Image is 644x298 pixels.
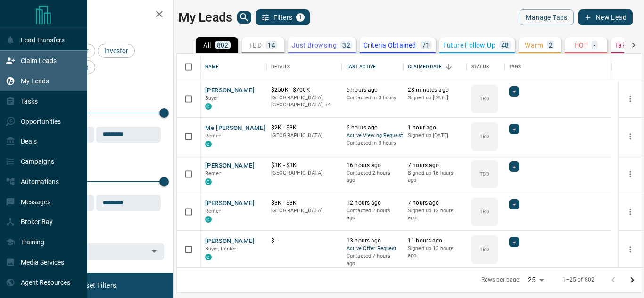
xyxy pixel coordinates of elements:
p: [GEOGRAPHIC_DATA] [271,132,337,139]
div: Claimed Date [408,54,442,80]
p: 71 [422,42,430,48]
h1: My Leads [178,10,232,25]
span: Buyer [205,95,219,101]
button: more [623,92,637,106]
span: + [512,162,516,171]
p: 7 hours ago [408,161,462,169]
p: $2K - $3K [271,124,337,132]
div: Last Active [342,54,403,80]
p: Contacted in 3 hours [347,94,398,102]
span: + [512,87,516,96]
p: $3K - $3K [271,199,337,207]
span: Buyer, Renter [205,246,237,252]
div: Tags [509,54,521,80]
span: + [512,124,516,134]
span: Active Viewing Request [347,132,398,140]
p: Signed up [DATE] [408,132,462,139]
button: more [623,205,637,219]
p: 28 minutes ago [408,86,462,94]
button: [PERSON_NAME] [205,161,255,170]
p: 802 [217,42,229,48]
p: HOT [574,42,588,48]
p: $3K - $3K [271,161,337,169]
button: New Lead [578,9,633,25]
p: 2 [549,42,553,48]
button: Filters1 [256,9,310,25]
p: - [594,42,595,48]
p: 14 [267,42,275,48]
button: more [623,167,637,181]
div: condos.ca [205,103,212,110]
p: 48 [501,42,509,48]
span: Investor [101,47,132,55]
button: Open [148,245,161,258]
p: Contacted 2 hours ago [347,169,398,184]
p: Signed up 13 hours ago [408,245,462,259]
div: Name [205,54,219,80]
p: $250K - $700K [271,86,337,94]
button: [PERSON_NAME] [205,199,255,208]
span: Renter [205,208,221,214]
p: 6 hours ago [347,124,398,132]
div: Claimed Date [403,54,467,80]
div: condos.ca [205,216,212,223]
div: Name [200,54,266,80]
div: Details [271,54,290,80]
div: + [509,124,519,134]
p: TBD [249,42,262,48]
p: 13 hours ago [347,237,398,245]
button: [PERSON_NAME] [205,86,255,95]
button: Go to next page [623,271,642,290]
p: Calgary South, Cambridge, Kitchener, Waterloo [271,94,337,109]
div: condos.ca [205,254,212,260]
p: 5 hours ago [347,86,398,94]
p: Contacted in 3 hours [347,139,398,147]
p: TBD [480,95,489,102]
div: condos.ca [205,141,212,147]
button: more [623,242,637,257]
button: [PERSON_NAME] [205,237,255,246]
div: Status [471,54,489,80]
p: TBD [480,246,489,253]
p: 32 [342,42,350,48]
p: TBD [480,133,489,140]
div: Tags [504,54,611,80]
span: Renter [205,133,221,139]
button: search button [237,11,251,24]
span: + [512,200,516,209]
div: Status [467,54,504,80]
button: more [623,129,637,144]
p: All [203,42,211,48]
button: Reset Filters [72,277,122,293]
span: Renter [205,170,221,177]
span: Active Offer Request [347,245,398,253]
p: 7 hours ago [408,199,462,207]
p: 11 hours ago [408,237,462,245]
p: [GEOGRAPHIC_DATA] [271,169,337,177]
p: 16 hours ago [347,161,398,169]
button: Me [PERSON_NAME] [205,124,265,133]
p: [GEOGRAPHIC_DATA] [271,207,337,215]
p: Rows per page: [481,276,521,284]
p: $--- [271,237,337,245]
div: + [509,161,519,172]
p: Criteria Obtained [363,42,416,48]
p: Contacted 2 hours ago [347,207,398,222]
div: condos.ca [205,178,212,185]
p: Signed up 12 hours ago [408,207,462,222]
div: + [509,199,519,209]
div: 25 [524,273,547,287]
button: Sort [442,60,455,73]
p: Just Browsing [292,42,337,48]
div: Details [266,54,342,80]
p: Future Follow Up [443,42,495,48]
p: TBD [480,208,489,215]
button: Manage Tabs [520,9,573,25]
h2: Filters [30,9,164,21]
p: 12 hours ago [347,199,398,207]
div: + [509,86,519,97]
p: TBD [480,170,489,177]
p: Warm [525,42,543,48]
div: Investor [98,44,135,58]
p: Signed up [DATE] [408,94,462,102]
